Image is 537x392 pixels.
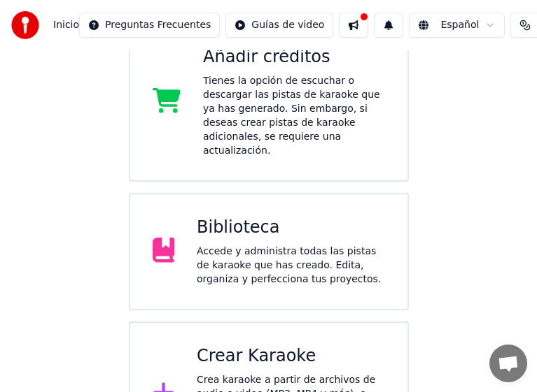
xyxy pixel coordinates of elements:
[197,345,385,368] div: Crear Karaoke
[489,344,527,382] div: Chat abierto
[197,217,385,239] div: Biblioteca
[203,46,385,68] div: Añadir créditos
[53,18,79,32] span: Inicio
[197,245,385,286] div: Accede y administra todas las pistas de karaoke que has creado. Edita, organiza y perfecciona tus...
[79,13,220,38] button: Preguntas Frecuentes
[11,11,39,39] img: youka
[225,13,333,38] button: Guías de video
[203,74,385,158] div: Tienes la opción de escuchar o descargar las pistas de karaoke que ya has generado. Sin embargo, ...
[53,18,79,32] nav: breadcrumb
